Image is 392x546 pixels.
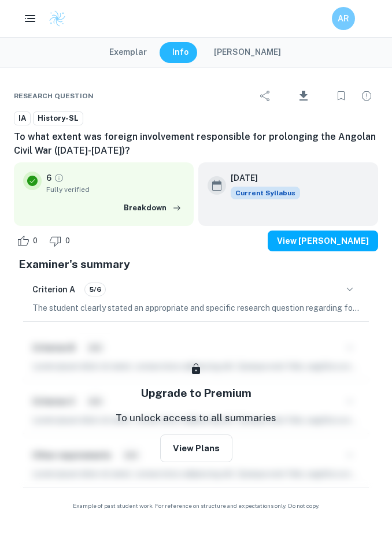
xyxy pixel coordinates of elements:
div: Bookmark [330,84,353,107]
button: Info [161,42,200,63]
img: Clastify logo [49,10,66,27]
a: Clastify logo [42,10,66,27]
h6: [DATE] [231,172,291,184]
h6: To what extent was foreign involvement responsible for prolonging the Angolan Civil War ([DATE]-[... [14,130,378,158]
button: AR [332,7,355,30]
div: Dislike [46,232,76,250]
a: Grade fully verified [54,173,64,183]
button: View [PERSON_NAME] [268,231,378,251]
h6: Criterion A [32,283,75,296]
span: 0 [59,235,76,247]
a: IA [14,111,31,125]
span: 0 [27,235,44,247]
div: Report issue [355,84,378,107]
div: Share [254,84,277,107]
p: The student clearly stated an appropriate and specific research question regarding foreign involv... [32,302,360,314]
div: This exemplar is based on the current syllabus. Feel free to refer to it for inspiration/ideas wh... [231,187,300,199]
span: Example of past student work. For reference on structure and expectations only. Do not copy. [14,502,378,510]
button: [PERSON_NAME] [202,42,293,63]
h6: AR [337,12,350,25]
span: 5/6 [85,284,105,295]
h5: Upgrade to Premium [140,385,252,402]
p: 6 [46,172,51,184]
button: View Plans [160,434,232,462]
span: Research question [14,91,94,101]
h5: Examiner's summary [19,256,373,273]
button: Breakdown [121,199,184,217]
button: Exemplar [98,42,158,63]
div: Like [14,232,44,250]
p: To unlock access to all summaries [116,411,276,426]
span: IA [14,113,30,124]
a: History-SL [33,111,83,125]
span: History-SL [34,113,83,124]
div: Download [279,81,327,111]
span: Current Syllabus [231,187,300,199]
span: Fully verified [46,184,184,195]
